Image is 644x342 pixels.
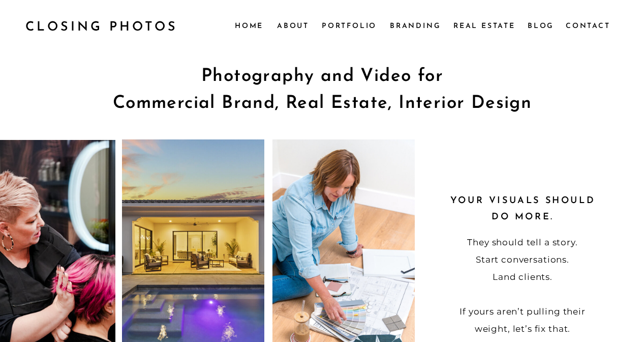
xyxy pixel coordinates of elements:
a: Contact [566,20,609,31]
a: Real Estate [453,20,517,31]
a: About [277,20,308,31]
h2: Your visuals should do more. [448,193,598,224]
a: Blog [528,20,555,31]
a: Portfolio [322,20,377,31]
a: Branding [390,20,442,31]
h1: Photography and Video for Commercial Brand, Real Estate, Interior Design [17,64,628,120]
a: Home [235,20,263,31]
a: CLOSING PHOTOS [25,16,187,35]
